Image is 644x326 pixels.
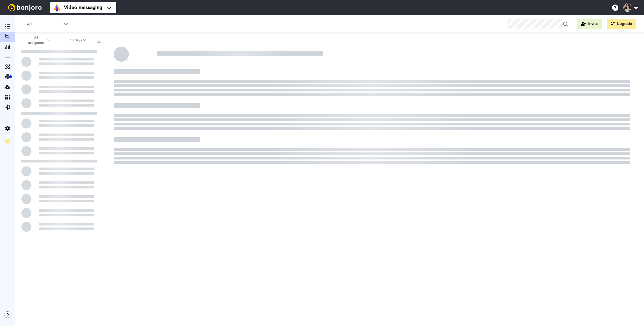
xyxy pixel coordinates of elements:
span: All [27,21,61,27]
button: 30 days [60,36,96,45]
span: All assignees [26,35,46,45]
button: Export all results that match these filters now. [96,37,103,44]
img: Checklist.svg [5,139,10,144]
span: Video messaging [64,4,102,11]
button: All assignees [16,33,60,47]
button: Invite [577,19,602,29]
img: bj-logo-header-white.svg [6,4,44,11]
img: vm-color.svg [53,4,61,12]
img: export.svg [97,39,101,43]
button: Upgrade [607,19,636,29]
